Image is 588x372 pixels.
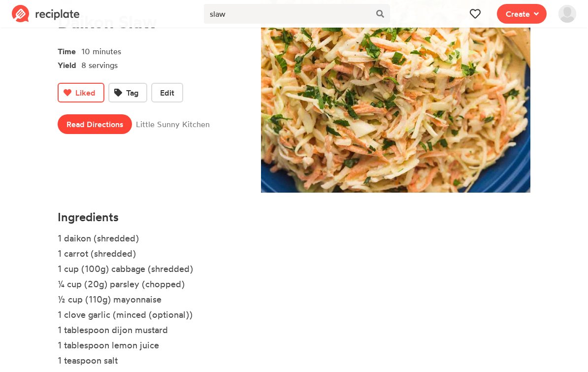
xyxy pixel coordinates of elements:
span: Little Sunny Kitchen [136,118,245,130]
li: 1 clove garlic (minced (optional)) [58,308,369,323]
a: Read Directions [58,114,132,134]
span: Yield [58,57,81,71]
span: 8 servings [81,60,118,70]
span: Edit [160,87,174,99]
span: 10 minutes [81,46,121,56]
h4: Ingredients [58,210,369,224]
input: Search [204,4,370,24]
button: Tag [108,83,147,102]
li: ¼ cup (20g) parsley (chopped) [58,277,369,293]
span: Create [506,8,530,20]
h1: Daikon Slaw [58,12,245,32]
button: Edit [151,83,183,102]
li: 1 carrot (shredded) [58,247,369,262]
img: User's avatar [558,5,576,23]
li: ½ cup (110g) mayonnaise [58,293,369,308]
li: 1 tablespoon dijon mustard [58,323,369,338]
button: Liked [58,83,104,102]
span: Tag [126,87,138,99]
li: 1 daikon (shredded) [58,232,369,247]
img: Reciplate [12,5,80,23]
li: 1 teaspoon salt [58,354,369,369]
span: Liked [75,87,96,99]
li: 1 tablespoon lemon juice [58,338,369,354]
li: 1 cup (100g) cabbage (shredded) [58,262,369,277]
span: Time [58,43,81,57]
button: Create [497,4,547,24]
